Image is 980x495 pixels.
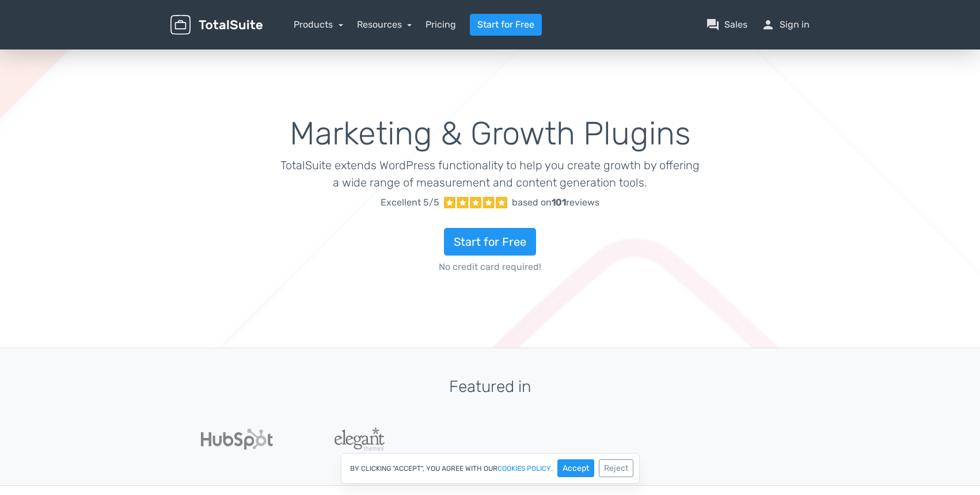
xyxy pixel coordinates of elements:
span: Excellent 5/5 [381,196,439,210]
a: Pricing [426,18,456,32]
a: Products [294,19,343,30]
img: Hubspot [201,429,273,450]
a: personSign in [761,18,810,32]
p: TotalSuite extends WordPress functionality to help you create growth by offering a wide range of ... [280,157,700,191]
a: question_answerSales [706,18,747,32]
a: Excellent 5/5 based on101reviews [280,191,700,214]
div: By clicking "Accept", you agree with our . [341,453,640,483]
h1: Marketing & Growth Plugins [280,116,700,152]
span: No credit card required! [280,260,700,274]
div: based on reviews [512,196,599,210]
span: question_answer [706,18,720,32]
a: Start for Free [470,14,542,36]
button: Accept [557,459,594,477]
span: person [761,18,775,32]
h3: Featured in [170,378,810,396]
img: TotalSuite for WordPress [170,15,263,35]
strong: 101 [552,197,566,208]
a: cookies policy [497,465,551,472]
a: Start for Free [444,228,536,256]
a: Resources [357,19,412,30]
button: Reject [599,459,633,477]
img: ElegantThemes [335,428,385,451]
